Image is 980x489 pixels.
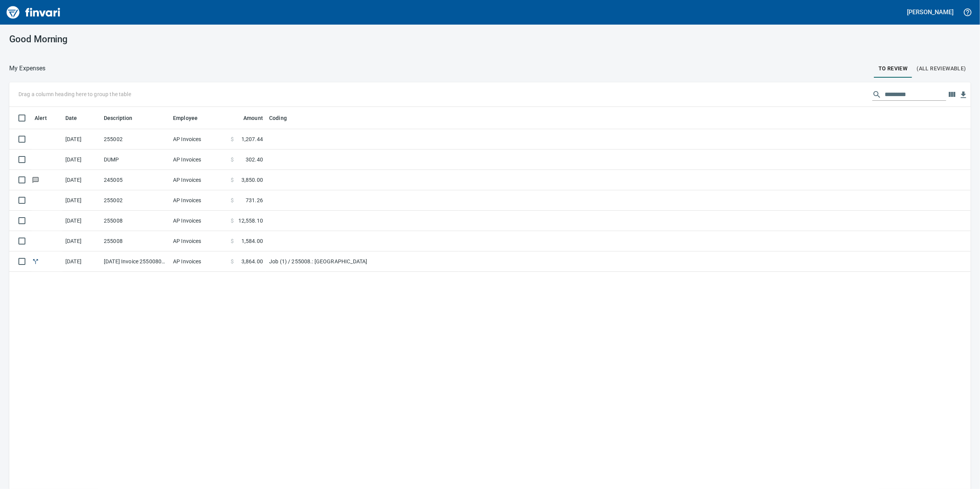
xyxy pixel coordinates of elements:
td: Job (1) / 255008.: [GEOGRAPHIC_DATA] [266,251,458,272]
td: [DATE] Invoice 255008092225 from Tapani Materials (1-29544) [101,251,170,272]
td: AP Invoices [170,129,228,150]
span: Coding [269,113,287,123]
span: Description [104,113,133,123]
span: Employee [173,113,198,123]
td: DUMP [101,150,170,170]
td: 255002 [101,129,170,150]
span: Has messages [32,177,40,182]
h3: Good Morning [9,34,318,45]
td: [DATE] [62,170,101,190]
span: 302.40 [246,156,263,163]
img: Finvari [5,3,62,22]
td: AP Invoices [170,251,228,272]
td: [DATE] [62,231,101,251]
span: $ [231,176,234,184]
td: [DATE] [62,150,101,170]
span: 3,850.00 [241,176,263,184]
span: $ [231,258,234,265]
td: AP Invoices [170,211,228,231]
button: Download table [958,89,969,101]
button: [PERSON_NAME] [905,6,955,18]
span: Alert [35,113,47,123]
span: Date [65,113,77,123]
span: Employee [173,113,208,123]
span: Coding [269,113,297,123]
span: 1,207.44 [241,135,263,143]
span: $ [231,237,234,245]
p: My Expenses [9,64,46,73]
span: (All Reviewable) [917,64,966,73]
p: Drag a column heading here to group the table [18,90,131,98]
span: 3,864.00 [241,258,263,265]
span: 1,584.00 [241,237,263,245]
span: Alert [35,113,57,123]
td: 245005 [101,170,170,190]
td: AP Invoices [170,150,228,170]
td: [DATE] [62,129,101,150]
span: Amount [233,113,263,123]
td: 255002 [101,190,170,211]
nav: breadcrumb [9,64,46,73]
span: To Review [879,64,908,73]
td: 255008 [101,231,170,251]
span: $ [231,196,234,204]
td: [DATE] [62,211,101,231]
h5: [PERSON_NAME] [907,8,953,16]
span: $ [231,217,234,225]
span: Date [65,113,87,123]
button: Choose columns to display [946,89,958,100]
td: [DATE] [62,251,101,272]
td: [DATE] [62,190,101,211]
span: $ [231,156,234,163]
span: 12,558.10 [238,217,263,225]
span: Description [104,113,143,123]
span: $ [231,135,234,143]
td: 255008 [101,211,170,231]
span: 731.26 [246,196,263,204]
td: AP Invoices [170,190,228,211]
td: AP Invoices [170,231,228,251]
span: Amount [243,113,263,123]
td: AP Invoices [170,170,228,190]
span: Split transaction [32,259,40,264]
